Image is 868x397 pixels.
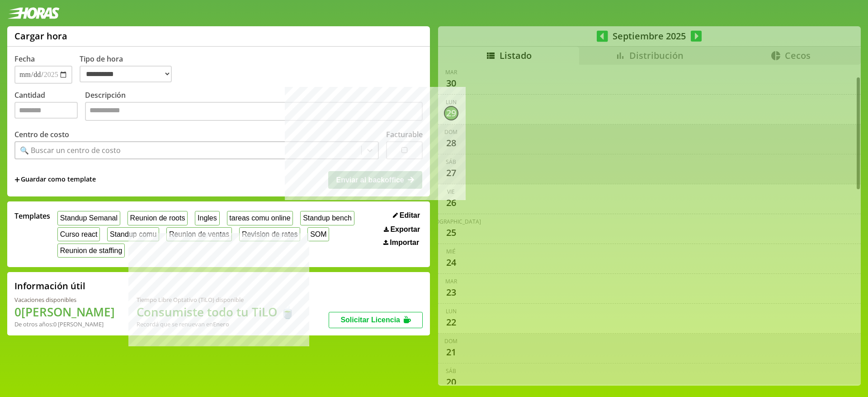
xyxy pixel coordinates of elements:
[340,316,400,324] span: Solicitar Licencia
[20,145,121,155] div: 🔍 Buscar un centro de costo
[195,211,219,225] button: Ingles
[107,227,159,241] button: Standup comu
[329,312,423,328] button: Solicitar Licencia
[166,227,232,241] button: Reunion de ventas
[381,225,423,234] button: Exportar
[386,129,423,139] label: Facturable
[390,225,420,234] span: Exportar
[127,211,188,225] button: Reunion de roots
[85,102,423,121] textarea: Descripción
[307,227,329,241] button: SOM
[14,296,115,304] div: Vacaciones disponibles
[85,90,423,123] label: Descripción
[57,227,100,241] button: Curso react
[80,66,172,82] select: Tipo de hora
[14,280,85,292] h2: Información útil
[137,296,295,304] div: Tiempo Libre Optativo (TiLO) disponible
[14,30,67,42] h1: Cargar hora
[239,227,300,241] button: Revision de rates
[390,211,423,220] button: Editar
[14,90,85,123] label: Cantidad
[137,304,295,320] h1: Consumiste todo tu TiLO 🍵
[14,175,20,185] span: +
[300,211,354,225] button: Standup bench
[57,244,125,258] button: Reunion de staffing
[400,211,420,220] span: Editar
[14,102,78,119] input: Cantidad
[14,320,115,328] div: De otros años: 0 [PERSON_NAME]
[227,211,293,225] button: tareas comu online
[213,320,229,328] b: Enero
[80,54,179,84] label: Tipo de hora
[57,211,120,225] button: Standup Semanal
[14,54,35,64] label: Fecha
[14,211,50,221] span: Templates
[14,175,96,185] span: +Guardar como template
[137,320,295,328] div: Recordá que se renuevan en
[14,304,115,320] h1: 0 [PERSON_NAME]
[7,7,60,19] img: logotipo
[14,129,69,139] label: Centro de costo
[390,239,419,247] span: Importar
